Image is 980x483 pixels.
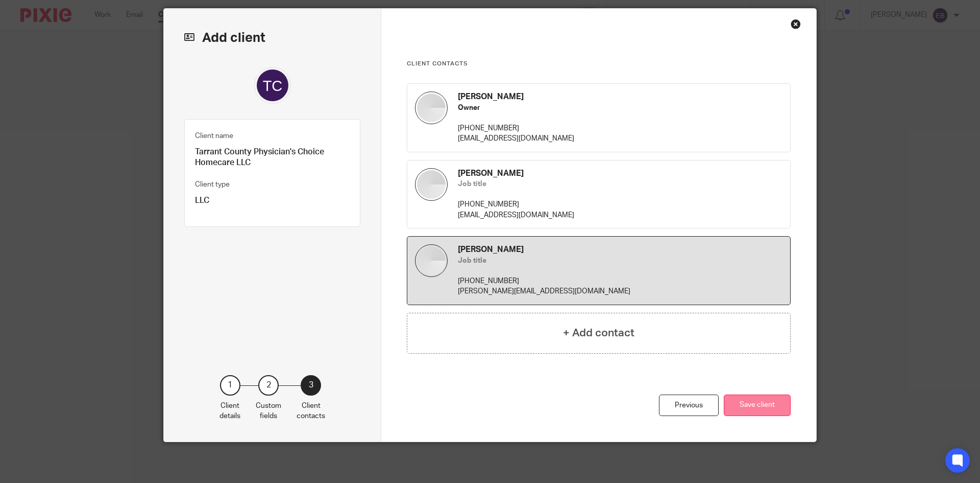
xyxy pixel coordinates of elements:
[220,375,240,396] div: 1
[195,147,350,169] p: Tarrant County Physician's Choice Homecare LLC
[791,19,801,29] div: Close this dialog window
[407,60,791,68] h3: Client contacts
[297,401,325,422] p: Client contacts
[458,179,782,189] h5: Job title
[219,401,240,422] p: Client details
[458,168,782,179] h4: [PERSON_NAME]
[458,123,782,133] p: [PHONE_NUMBER]
[458,199,782,210] p: [PHONE_NUMBER]
[458,210,782,220] p: [EMAIL_ADDRESS][DOMAIN_NAME]
[195,131,233,141] label: Client name
[458,133,782,144] p: [EMAIL_ADDRESS][DOMAIN_NAME]
[458,276,782,286] p: [PHONE_NUMBER]
[301,375,321,396] div: 3
[458,103,782,113] h5: Owner
[458,244,782,255] h4: [PERSON_NAME]
[415,91,448,124] img: default.jpg
[254,67,291,104] img: svg%3E
[458,91,782,102] h4: [PERSON_NAME]
[256,401,281,422] p: Custom fields
[458,286,782,296] p: [PERSON_NAME][EMAIL_ADDRESS][DOMAIN_NAME]
[258,375,279,396] div: 2
[195,195,350,206] p: LLC
[724,395,791,417] button: Save client
[415,168,448,201] img: default.jpg
[415,244,448,277] img: default.jpg
[458,256,782,266] h5: Job title
[659,395,719,417] div: Previous
[195,179,230,190] label: Client type
[184,29,360,47] h2: Add client
[563,325,634,341] h4: + Add contact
